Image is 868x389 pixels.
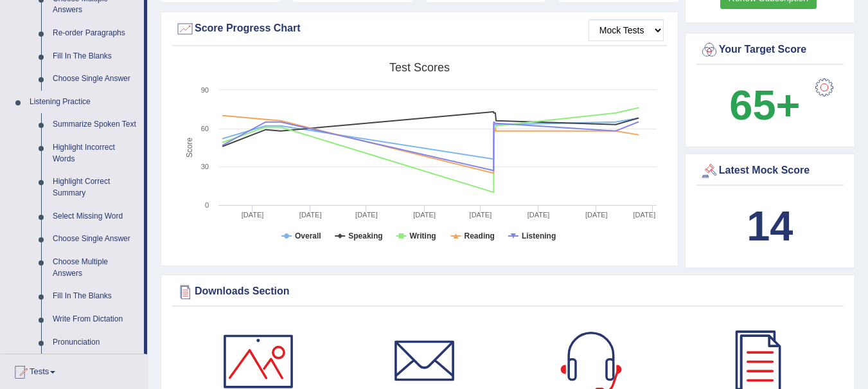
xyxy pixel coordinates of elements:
div: Latest Mock Score [700,161,840,181]
a: Highlight Incorrect Words [47,136,144,170]
tspan: Reading [465,231,495,240]
a: Highlight Correct Summary [47,170,144,204]
a: Choose Single Answer [47,228,144,251]
a: Write From Dictation [47,308,144,331]
tspan: [DATE] [413,211,436,219]
a: Select Missing Word [47,205,144,228]
tspan: Test scores [389,61,450,74]
tspan: [DATE] [527,211,550,219]
tspan: Overall [295,231,321,240]
tspan: Score [185,138,194,158]
div: Downloads Section [175,282,840,302]
tspan: [DATE] [355,211,378,219]
b: 65+ [729,82,800,129]
tspan: [DATE] [242,211,264,219]
tspan: Listening [522,231,556,240]
div: Score Progress Chart [175,19,664,39]
tspan: Speaking [348,231,382,240]
tspan: [DATE] [299,211,322,219]
text: 30 [201,163,209,170]
a: Re-order Paragraphs [47,22,144,45]
a: Pronunciation [47,331,144,354]
text: 0 [205,201,209,209]
a: Choose Multiple Answers [47,251,144,285]
div: Your Target Score [700,41,840,60]
b: 14 [747,203,793,249]
a: Fill In The Blanks [47,285,144,308]
a: Tests [1,354,147,386]
a: Choose Single Answer [47,68,144,91]
tspan: [DATE] [585,211,608,219]
text: 90 [201,86,209,94]
a: Listening Practice [24,91,144,114]
text: 60 [201,125,209,132]
a: Fill In The Blanks [47,45,144,68]
tspan: [DATE] [470,211,492,219]
tspan: Writing [409,231,436,240]
tspan: [DATE] [633,211,656,219]
a: Summarize Spoken Text [47,113,144,136]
